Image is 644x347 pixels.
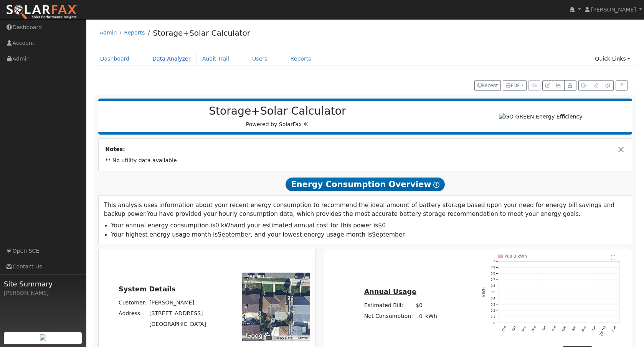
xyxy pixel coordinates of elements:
p: This analysis uses information about your recent energy consumption to recommend the ideal amount... [104,201,627,219]
a: Admin [100,30,117,36]
text: 0.4 [491,296,495,300]
strong: Notes: [105,146,125,152]
u: September [372,231,405,238]
u: $0 [378,222,386,229]
button: Multi-Series Graph [553,80,565,91]
a: Audit Trail [197,52,235,66]
text: May [581,325,587,332]
img: GO GREEN Energy Efficiency [499,113,583,121]
img: retrieve [40,334,46,340]
td: [GEOGRAPHIC_DATA] [148,319,207,330]
text:  [611,255,616,260]
text: 1 [494,259,495,263]
text: [DATE] [599,326,607,336]
a: Open this area in Google Maps (opens a new window) [244,331,269,341]
u: System Details [119,285,176,293]
h2: Storage+Solar Calculator [106,105,449,118]
td: $0 [414,300,424,311]
text: kWh [482,287,486,297]
text: Nov [521,325,527,332]
a: Users [246,52,273,66]
button: Edit User [542,80,553,91]
text: Sep [501,325,507,332]
text: 0.7 [491,278,495,281]
i: Show Help [433,182,439,188]
button: Map Data [276,335,292,341]
a: Data Analyzer [147,52,197,66]
img: Google [244,331,269,341]
button: PDF [503,80,526,91]
a: Reports [285,52,317,66]
div: [PERSON_NAME] [4,289,82,297]
text: 0.2 [491,309,495,312]
text: Apr [571,325,577,331]
button: Close [617,145,625,153]
a: Help Link [616,80,627,91]
span: [PERSON_NAME] [591,7,636,13]
td: [STREET_ADDRESS] [148,308,207,319]
a: Storage+Solar Calculator [153,28,250,38]
a: Terms (opens in new tab) [297,336,308,340]
text: Jan [541,325,547,332]
img: SolarFax [6,4,78,20]
button: Clear Data [590,80,602,91]
div: Powered by SolarFax ® [102,105,453,128]
u: Annual Usage [364,288,416,296]
button: Export Interval Data [578,80,590,91]
button: Settings [602,80,614,91]
text: 0.3 [491,303,495,306]
text: Jun [591,325,597,332]
td: Net Consumption: [363,311,414,322]
button: Keyboard shortcuts [266,335,272,341]
td: Estimated Bill: [363,300,414,311]
u: September [218,231,251,238]
span: PDF [506,83,520,88]
text: Pull 0 kWh [505,254,527,259]
text: 0.6 [491,284,495,288]
text: 0.8 [491,271,495,275]
button: Login As [564,80,576,91]
text: Mar [561,325,567,332]
li: Your annual energy consumption is and your estimated annual cost for this power is [111,221,626,230]
text: 0.1 [491,315,495,319]
text: 0.5 [491,290,495,294]
td: ** No utility data available [104,155,627,166]
td: Address: [117,308,148,319]
button: Recent [474,80,501,91]
td: 0 [414,311,424,322]
text: Feb [551,325,557,332]
a: Reports [124,30,145,36]
a: Quick Links [589,52,636,66]
span: Site Summary [4,279,82,289]
text: Dec [531,326,537,332]
span: You have provided your hourly consumption data, which provides the most accurate battery storage ... [147,211,581,217]
td: [PERSON_NAME] [148,298,207,308]
text: 0 [494,321,495,325]
text: 0.9 [491,265,495,269]
span: Energy Consumption Overview [286,178,444,191]
li: Your highest energy usage month is , and your lowest energy usage month is [111,230,626,239]
td: kWh [424,311,438,322]
a: Dashboard [94,52,135,66]
text: Aug [611,325,617,332]
text: Oct [511,325,517,332]
u: 0 kWh [215,222,234,229]
td: Customer: [117,298,148,308]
